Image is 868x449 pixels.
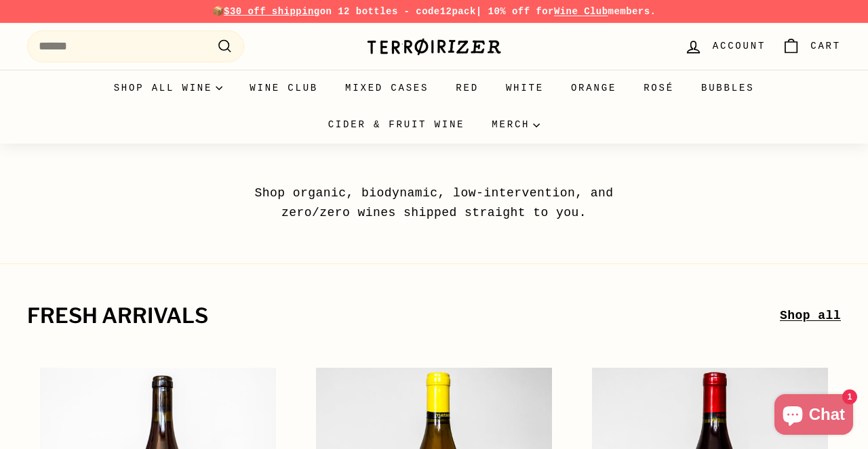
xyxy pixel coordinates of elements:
[442,70,492,106] a: Red
[713,39,766,54] span: Account
[492,70,557,106] a: White
[27,305,780,328] h2: fresh arrivals
[440,6,476,17] strong: 12pack
[557,70,630,106] a: Orange
[810,39,841,54] span: Cart
[27,4,841,19] p: 📦 on 12 bottles - code | 10% off for members.
[630,70,688,106] a: Rosé
[688,70,768,106] a: Bubbles
[676,26,774,66] a: Account
[224,184,644,223] p: Shop organic, biodynamic, low-intervention, and zero/zero wines shipped straight to you.
[236,70,332,106] a: Wine Club
[224,6,320,17] span: $30 off shipping
[332,70,442,106] a: Mixed Cases
[478,106,553,143] summary: Merch
[780,306,841,326] a: Shop all
[554,6,608,17] a: Wine Club
[774,26,849,66] a: Cart
[100,70,237,106] summary: Shop all wine
[770,394,857,438] inbox-online-store-chat: Shopify online store chat
[315,106,479,143] a: Cider & Fruit Wine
